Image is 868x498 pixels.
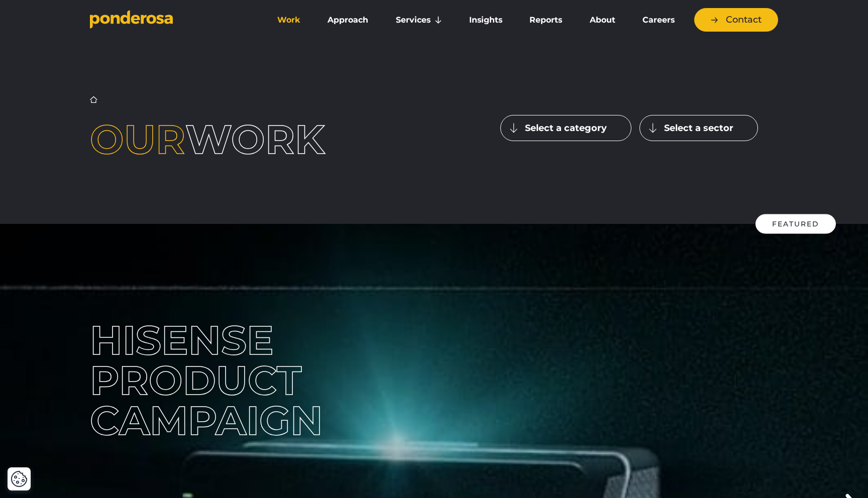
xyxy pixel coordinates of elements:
[90,10,251,30] a: Go to homepage
[755,214,836,234] div: Featured
[11,470,28,487] img: Revisit consent button
[11,470,28,487] button: Cookie Settings
[639,115,758,141] button: Select a sector
[578,10,626,31] a: About
[266,10,312,31] a: Work
[458,10,514,31] a: Insights
[90,96,97,103] a: Home
[631,10,686,31] a: Careers
[694,8,778,32] a: Contact
[90,115,185,164] span: Our
[90,119,368,160] h1: work
[518,10,574,31] a: Reports
[90,320,426,441] div: Hisense Product Campaign
[316,10,380,31] a: Approach
[500,115,631,141] button: Select a category
[384,10,454,31] a: Services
